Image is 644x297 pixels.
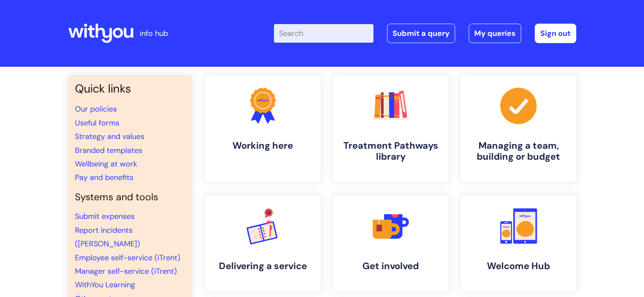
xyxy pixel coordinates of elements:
[535,24,576,43] a: Sign out
[333,196,448,291] a: Get involved
[75,225,140,249] a: Report incidents ([PERSON_NAME])
[75,145,142,155] a: Branded templates
[469,24,521,43] a: My queries
[75,131,144,142] a: Strategy and values
[468,140,569,163] h4: Managing a team, building or budget
[75,172,133,183] a: Pay and benefits
[205,196,321,291] a: Delivering a service
[75,280,135,290] a: WithYou Learning
[75,159,137,169] a: Wellbeing at work
[274,24,576,43] div: | -
[212,140,314,151] h4: Working here
[75,211,135,221] a: Submit expenses
[75,191,185,203] h4: Systems and tools
[333,75,448,182] a: Treatment Pathways library
[212,261,314,272] h4: Delivering a service
[387,24,455,43] a: Submit a query
[461,196,576,291] a: Welcome Hub
[205,75,321,182] a: Working here
[140,27,168,40] p: info hub
[468,261,569,272] h4: Welcome Hub
[461,75,576,182] a: Managing a team, building or budget
[274,24,373,43] input: Search
[75,118,119,128] a: Useful forms
[75,104,117,114] a: Our policies
[340,261,442,272] h4: Get involved
[340,140,442,163] h4: Treatment Pathways library
[75,82,185,95] h3: Quick links
[75,266,177,276] a: Manager self-service (iTrent)
[75,253,180,263] a: Employee self-service (iTrent)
